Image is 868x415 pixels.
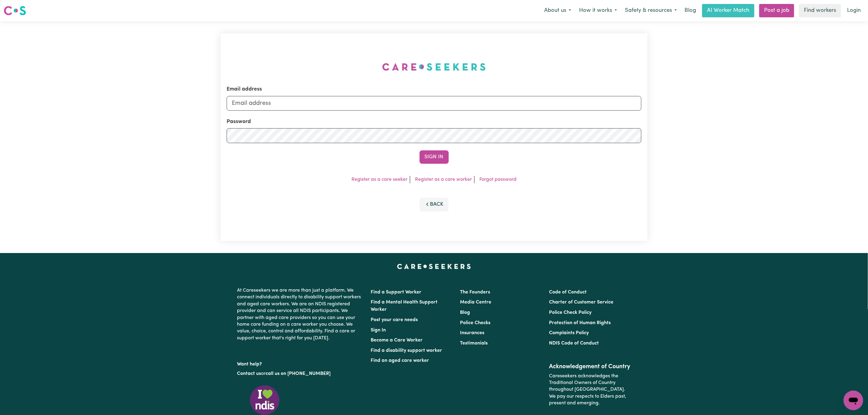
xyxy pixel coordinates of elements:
p: or [237,368,364,379]
a: Code of Conduct [549,290,587,295]
a: Find an aged care worker [371,358,429,363]
a: Complaints Policy [549,331,589,335]
a: Careseekers logo [4,4,26,18]
a: Blog [681,4,700,17]
a: Sign In [371,328,386,333]
a: The Founders [460,290,490,295]
a: Become a Care Worker [371,338,423,343]
a: Find a disability support worker [371,348,442,353]
a: Login [843,4,864,17]
label: Email address [227,85,262,93]
a: Find a Support Worker [371,290,422,295]
iframe: Button to launch messaging window, conversation in progress [844,391,863,410]
a: Register as a care seeker [352,177,407,182]
button: How it works [575,4,621,17]
p: Careseekers acknowledges the Traditional Owners of Country throughout [GEOGRAPHIC_DATA]. We pay o... [549,370,631,409]
a: Post your care needs [371,317,418,322]
button: Safety & resources [621,4,681,17]
button: Sign In [420,150,449,164]
img: Careseekers logo [4,5,26,16]
a: Find workers [799,4,841,17]
label: Password [227,118,251,126]
a: Charter of Customer Service [549,300,613,305]
a: Media Centre [460,300,491,305]
a: AI Worker Match [702,4,754,17]
p: Want help? [237,358,364,368]
a: Register as a care worker [415,177,472,182]
a: call us on [PHONE_NUMBER] [266,371,331,376]
a: NDIS Code of Conduct [549,341,599,346]
p: At Careseekers we are more than just a platform. We connect individuals directly to disability su... [237,285,364,344]
a: Contact us [237,371,261,376]
a: Careseekers home page [397,264,471,269]
button: About us [540,4,575,17]
a: Blog [460,310,470,315]
a: Police Check Policy [549,310,592,315]
button: Back [420,198,449,211]
a: Testimonials [460,341,488,346]
a: Insurances [460,331,484,335]
a: Forgot password [479,177,516,182]
a: Post a job [759,4,794,17]
a: Police Checks [460,321,490,325]
a: Find a Mental Health Support Worker [371,300,438,312]
input: Email address [227,96,641,111]
h2: Acknowledgement of Country [549,363,631,370]
a: Protection of Human Rights [549,321,611,325]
